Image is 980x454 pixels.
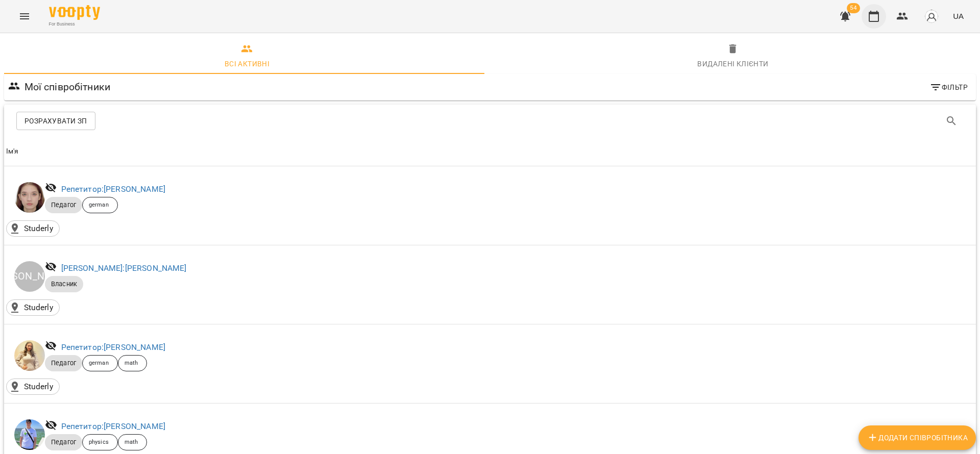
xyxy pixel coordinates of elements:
[82,434,118,450] div: physics
[14,182,45,213] img: Івченко Олександра Богданівна
[24,222,53,235] p: Studerly
[929,81,968,93] span: Фільтр
[125,359,138,368] p: math
[118,434,147,450] div: math
[118,355,147,371] div: math
[24,381,53,393] p: Studerly
[6,299,60,316] div: Studerly()
[89,438,109,447] p: physics
[45,200,82,210] span: Педагог
[14,261,45,292] div: [PERSON_NAME]
[225,58,269,70] div: Всі активні
[24,79,111,95] h6: Мої співробітники
[82,197,118,213] div: german
[89,201,109,210] p: german
[953,11,964,21] span: UA
[12,4,37,29] button: Menu
[24,115,87,127] span: Розрахувати ЗП
[6,145,19,158] div: Ім'я
[697,58,768,70] div: Видалені клієнти
[924,9,939,23] img: avatar_s.png
[6,220,60,237] div: Studerly()
[45,438,82,447] span: Педагог
[14,419,45,450] img: Войтенко Максим Вадимович
[24,301,53,314] p: Studerly
[847,3,860,13] span: 54
[14,340,45,371] img: Богомоленко Ірина Павлівна
[45,280,83,289] span: Власник
[859,425,976,450] button: Додати співробітника
[16,112,95,130] button: Розрахувати ЗП
[82,355,118,371] div: german
[867,432,968,444] span: Додати співробітника
[6,145,974,158] span: Ім'я
[6,145,19,158] div: Sort
[61,342,165,352] a: Репетитор:[PERSON_NAME]
[89,359,109,368] p: german
[125,438,138,447] p: math
[6,379,60,395] div: Studerly()
[49,21,100,28] span: For Business
[4,105,976,137] div: Table Toolbar
[939,109,964,133] button: Search
[925,78,972,96] button: Фільтр
[61,421,165,431] a: Репетитор:[PERSON_NAME]
[61,263,187,273] a: [PERSON_NAME]:[PERSON_NAME]
[949,7,968,26] button: UA
[45,359,82,368] span: Педагог
[49,5,100,20] img: Voopty Logo
[61,184,165,194] a: Репетитор:[PERSON_NAME]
